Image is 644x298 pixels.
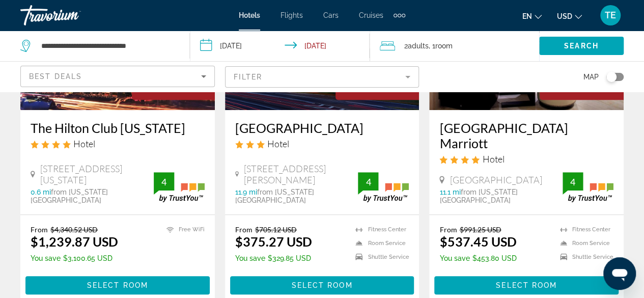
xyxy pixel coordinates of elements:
a: Cruises [359,11,383,19]
a: Cars [323,11,339,19]
p: $3,100.65 USD [31,254,118,262]
button: Filter [225,66,419,88]
button: Toggle map [599,72,624,82]
a: [GEOGRAPHIC_DATA] [235,120,409,136]
li: Room Service [350,239,409,248]
span: [STREET_ADDRESS][US_STATE] [40,163,154,185]
span: TE [605,10,616,20]
span: From [439,225,457,234]
a: Flights [281,11,303,19]
div: 4 [154,176,174,188]
div: 4 star Hotel [31,138,205,149]
a: Select Room [434,279,619,290]
p: $329.85 USD [235,254,312,262]
button: Travelers: 2 adults, 0 children [370,31,539,61]
del: $4,340.52 USD [50,225,98,234]
button: Extra navigation items [394,7,405,23]
span: 0.6 mi [31,188,51,196]
span: You save [31,254,61,262]
li: Shuttle Service [555,253,613,261]
a: Travorium [20,2,122,29]
a: Select Room [230,279,414,290]
span: From [235,225,253,234]
span: from [US_STATE][GEOGRAPHIC_DATA] [235,188,314,204]
button: Change currency [557,9,582,23]
div: 4 [563,176,583,188]
button: User Menu [597,5,624,26]
span: Best Deals [29,72,82,80]
span: Hotel [482,153,504,165]
span: USD [557,12,572,20]
div: 3 star Hotel [235,138,409,149]
button: Select Room [434,276,619,294]
ins: $375.27 USD [235,234,312,249]
span: from [US_STATE][GEOGRAPHIC_DATA] [439,188,517,204]
span: Search [564,42,599,50]
del: $991.25 USD [459,225,501,234]
li: Fitness Center [350,225,409,234]
span: [STREET_ADDRESS][PERSON_NAME] [244,163,358,185]
span: Room [435,42,453,50]
li: Room Service [555,239,613,248]
span: , 1 [429,39,453,53]
span: Select Room [496,281,557,289]
div: 4 star Hotel [439,153,613,165]
div: 4 [358,176,378,188]
a: Select Room [25,279,210,290]
li: Free WiFi [161,225,205,234]
img: trustyou-badge.svg [563,172,613,202]
a: The Hilton Club [US_STATE] [31,120,205,136]
span: Select Room [87,281,148,289]
span: [GEOGRAPHIC_DATA] [450,174,542,185]
iframe: Button to launch messaging window [603,257,636,290]
button: Search [539,37,624,55]
span: You save [235,254,265,262]
span: Hotel [73,138,95,149]
span: Select Room [291,281,352,289]
img: trustyou-badge.svg [154,172,205,202]
span: From [31,225,48,234]
ins: $537.45 USD [439,234,516,249]
ins: $1,239.87 USD [31,234,118,249]
span: Map [583,70,599,84]
button: Select Room [25,276,210,294]
button: Change language [522,9,542,23]
li: Fitness Center [555,225,613,234]
li: Shuttle Service [350,253,409,261]
p: $453.80 USD [439,254,516,262]
span: You save [439,254,469,262]
del: $705.12 USD [255,225,297,234]
span: 11.1 mi [439,188,460,196]
span: 11.9 mi [235,188,257,196]
mat-select: Sort by [29,70,206,83]
span: en [522,12,532,20]
a: [GEOGRAPHIC_DATA] Marriott [439,120,613,151]
span: from [US_STATE][GEOGRAPHIC_DATA] [31,188,108,204]
button: Select Room [230,276,414,294]
span: Hotel [267,138,289,149]
span: 2 [404,39,429,53]
a: Hotels [239,11,260,19]
img: trustyou-badge.svg [358,172,409,202]
span: Adults [408,42,429,50]
button: Check-in date: Oct 2, 2025 Check-out date: Oct 5, 2025 [190,31,370,61]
